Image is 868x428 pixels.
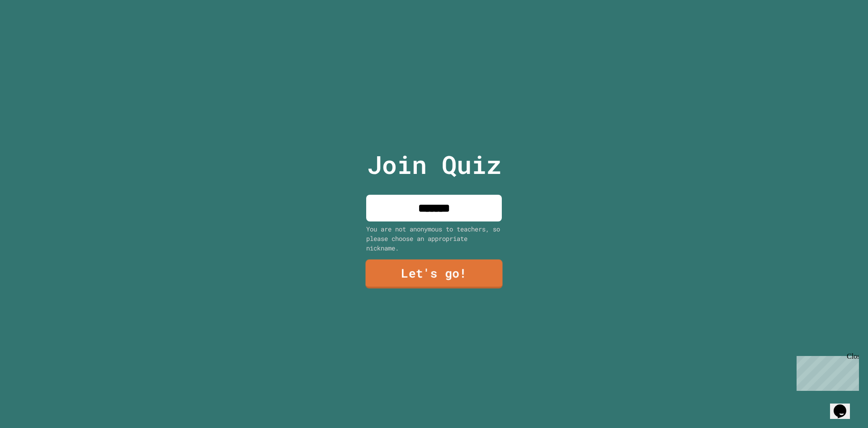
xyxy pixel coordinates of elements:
a: Let's go! [366,260,503,289]
iframe: chat widget [793,352,859,391]
iframe: chat widget [830,392,859,419]
div: You are not anonymous to teachers, so please choose an appropriate nickname. [366,224,502,253]
p: Join Quiz [367,146,501,183]
div: Chat with us now!Close [4,4,62,58]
